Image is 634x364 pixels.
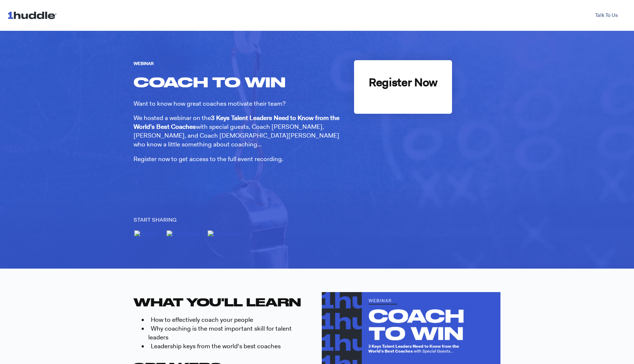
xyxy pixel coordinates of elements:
span: Leadership keys from the world's best coaches [151,342,281,350]
h6: Webinar [134,60,343,67]
img: Facebook [208,230,241,236]
small: Start Sharing [134,216,343,224]
img: Twitter [134,230,159,236]
span: Why coaching is the most important skill for talent leaders [148,324,292,341]
p: We hosted a webinar on the with special guests, Coach [PERSON_NAME], [PERSON_NAME], and Coach [DE... [134,114,343,149]
a: Talk To Us [586,9,627,22]
img: 1huddle [7,8,60,22]
img: Facebook [167,230,200,236]
h1: COACH TO WIN [134,73,343,91]
span: How to effectively coach your people [151,316,253,324]
h2: Register Now [369,75,437,90]
strong: Coaches [171,123,196,131]
span: WHAT YOU'LL LEARN [134,295,301,309]
div: Navigation Menu [67,9,627,22]
span: Want to know how great coaches motivate their team? [134,99,286,108]
p: Register now to get access to the full event recording. [134,155,343,164]
strong: 3 Keys Talent Leaders Need to Know from the World’s Best [134,114,339,131]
